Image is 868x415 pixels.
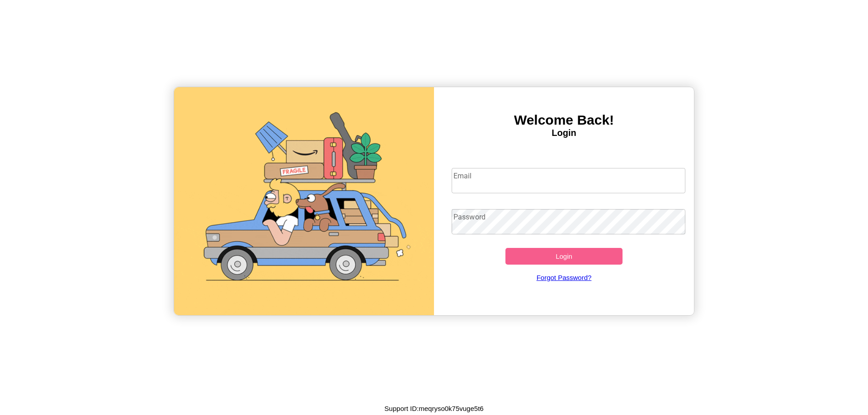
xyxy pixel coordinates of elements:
h4: Login [434,128,694,138]
p: Support ID: meqryso0k75vuge5t6 [384,402,483,415]
button: Login [505,248,623,265]
a: Forgot Password? [447,265,681,290]
img: gif [174,87,434,315]
h3: Welcome Back! [434,112,694,128]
